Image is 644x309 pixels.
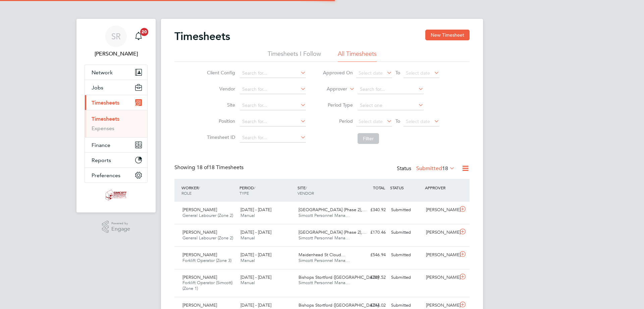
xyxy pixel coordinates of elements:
span: Select date [406,70,430,76]
div: WORKER [180,182,238,199]
li: Timesheets I Follow [268,50,321,62]
label: Position [205,118,235,124]
div: £546.94 [354,249,388,261]
span: Reports [92,157,111,163]
button: Network [85,65,147,80]
span: TOTAL [373,185,385,190]
span: Forklift Operator (Simcott) (Zone 1) [182,280,232,291]
span: Scott Ridgers [85,50,148,58]
img: simcott-logo-retina.png [106,190,127,200]
span: To [393,117,402,125]
span: [DATE] - [DATE] [240,207,271,213]
input: Search for... [240,69,306,78]
div: [PERSON_NAME] [423,227,458,238]
button: Preferences [85,168,147,183]
input: Search for... [240,85,306,94]
span: 18 [442,165,448,172]
span: / [199,185,200,190]
span: 20 [140,28,148,36]
li: All Timesheets [338,50,377,62]
span: [DATE] - [DATE] [240,229,271,235]
span: [DATE] - [DATE] [240,252,271,258]
div: Submitted [388,204,423,216]
a: Expenses [92,125,114,131]
div: [PERSON_NAME] [423,272,458,283]
label: Timesheet ID [205,134,235,140]
button: Filter [358,133,379,144]
span: Manual [240,235,255,241]
div: PERIOD [238,182,296,199]
span: 18 Timesheets [197,164,244,171]
button: Timesheets [85,95,147,110]
input: Search for... [240,117,306,126]
div: Submitted [388,227,423,238]
span: Finance [92,142,110,148]
span: [PERSON_NAME] [182,252,217,258]
span: ROLE [181,190,192,196]
a: Go to home page [85,190,148,200]
div: Submitted [388,272,423,283]
span: SR [111,32,121,41]
span: Bishops Stortford ([GEOGRAPHIC_DATA]… [299,302,383,308]
input: Select one [358,101,424,110]
div: STATUS [388,182,423,194]
span: Simcott Personnel Mana… [299,235,350,241]
input: Search for... [240,101,306,110]
span: Preferences [92,172,120,179]
span: Maidenhead St Cloud… [299,252,345,258]
input: Search for... [358,85,424,94]
span: Select date [359,70,383,76]
label: Approver [317,86,347,92]
label: Period [323,118,353,124]
div: £170.46 [354,227,388,238]
button: Reports [85,153,147,167]
span: [DATE] - [DATE] [240,274,271,280]
div: Showing [174,164,245,171]
button: Jobs [85,80,147,95]
span: Jobs [92,84,103,91]
span: Bishops Stortford ([GEOGRAPHIC_DATA]… [299,274,383,280]
a: 20 [132,26,145,47]
span: Select date [406,118,430,124]
input: Search for... [240,133,306,143]
span: Simcott Personnel Mana… [299,280,350,285]
span: TYPE [239,190,249,196]
div: Timesheets [85,110,147,137]
span: General Labourer (Zone 2) [182,235,233,241]
div: [PERSON_NAME] [423,249,458,261]
span: Select date [359,118,383,124]
a: SR[PERSON_NAME] [85,26,148,58]
div: Submitted [388,249,423,261]
a: Timesheets [92,116,119,122]
nav: Main navigation [76,19,156,213]
span: / [254,185,255,190]
span: Manual [240,213,255,218]
span: Engage [111,226,130,232]
span: [PERSON_NAME] [182,207,217,213]
span: Forklift Operator (Zone 3) [182,258,231,263]
label: Period Type [323,102,353,108]
label: Site [205,102,235,108]
span: General Labourer (Zone 2) [182,213,233,218]
span: Network [92,69,113,76]
label: Approved On [323,70,353,76]
span: 18 of [197,164,209,171]
div: £209.52 [354,272,388,283]
span: [PERSON_NAME] [182,229,217,235]
span: Simcott Personnel Mana… [299,213,350,218]
div: £340.92 [354,204,388,216]
div: [PERSON_NAME] [423,204,458,216]
span: VENDOR [298,190,314,196]
label: Submitted [416,165,455,172]
label: Vendor [205,86,235,92]
a: Powered byEngage [102,221,130,233]
span: Manual [240,258,255,263]
div: Status [397,164,456,173]
span: Simcott Personnel Mana… [299,258,350,263]
label: Client Config [205,70,235,76]
span: [GEOGRAPHIC_DATA] (Phase 2),… [299,207,367,213]
button: Finance [85,138,147,152]
span: / [306,185,307,190]
span: [PERSON_NAME] [182,274,217,280]
span: Timesheets [92,100,119,106]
